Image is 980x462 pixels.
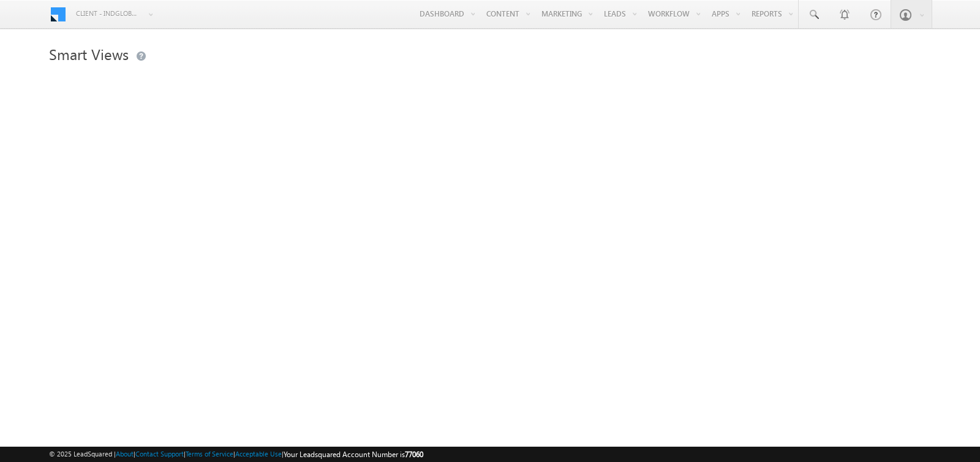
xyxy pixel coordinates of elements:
span: Your Leadsquared Account Number is [284,450,423,459]
span: © 2025 LeadSquared | | | | | [49,449,423,460]
a: About [116,450,134,458]
a: Contact Support [135,450,184,458]
a: Acceptable Use [235,450,282,458]
a: Terms of Service [186,450,233,458]
span: 77060 [405,450,423,459]
span: Smart Views [49,44,129,64]
span: Client - indglobal1 (77060) [76,7,140,20]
